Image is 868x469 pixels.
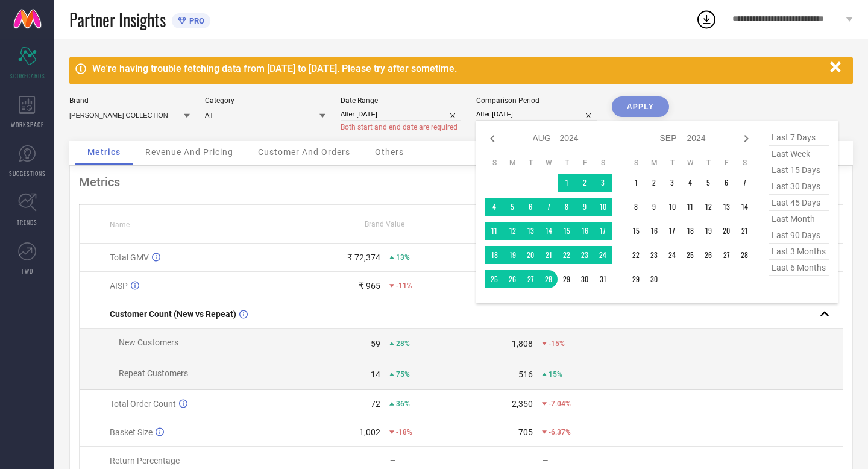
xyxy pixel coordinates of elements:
td: Sun Aug 25 2024 [485,270,503,288]
td: Tue Aug 13 2024 [521,222,539,240]
span: -7.04% [549,400,571,408]
td: Thu Aug 01 2024 [558,174,576,192]
span: Name [110,221,130,229]
span: Metrics [87,147,121,157]
div: Category [205,96,325,105]
div: Open download list [696,8,717,30]
span: FWD [22,266,33,275]
td: Wed Aug 07 2024 [539,198,558,216]
td: Fri Sep 13 2024 [717,198,735,216]
td: Tue Aug 27 2024 [521,270,539,288]
th: Saturday [735,158,753,168]
td: Sat Sep 14 2024 [735,198,753,216]
td: Fri Aug 16 2024 [576,222,594,240]
span: 75% [396,370,410,379]
th: Sunday [485,158,503,168]
td: Thu Aug 22 2024 [558,246,576,264]
div: Next month [739,131,753,146]
td: Sat Sep 28 2024 [735,246,753,264]
td: Sat Aug 17 2024 [594,222,612,240]
span: Repeat Customers [119,368,188,378]
td: Mon Aug 19 2024 [503,246,521,264]
div: — [374,456,381,465]
td: Sun Sep 01 2024 [627,174,645,192]
span: 28% [396,339,410,348]
span: -6.37% [549,428,571,436]
span: 13% [396,253,410,262]
span: 36% [396,400,410,408]
th: Tuesday [663,158,681,168]
td: Thu Sep 12 2024 [699,198,717,216]
td: Wed Sep 25 2024 [681,246,699,264]
th: Wednesday [539,158,558,168]
div: — [390,456,461,465]
span: last 45 days [769,195,829,211]
span: Return Percentage [110,456,180,465]
div: Brand [69,96,190,105]
div: Date Range [341,96,461,105]
div: Comparison Period [476,96,597,105]
td: Thu Aug 15 2024 [558,222,576,240]
td: Sat Aug 10 2024 [594,198,612,216]
td: Wed Aug 21 2024 [539,246,558,264]
span: WORKSPACE [11,120,44,129]
td: Sun Sep 08 2024 [627,198,645,216]
span: last month [769,211,829,227]
div: 2,350 [512,399,533,409]
div: 516 [518,370,533,379]
span: Partner Insights [69,7,166,32]
td: Wed Aug 28 2024 [539,270,558,288]
td: Sat Aug 24 2024 [594,246,612,264]
td: Tue Sep 03 2024 [663,174,681,192]
td: Sun Sep 22 2024 [627,246,645,264]
td: Sun Aug 18 2024 [485,246,503,264]
td: Mon Sep 23 2024 [645,246,663,264]
span: Customer And Orders [258,147,350,157]
td: Sat Sep 21 2024 [735,222,753,240]
span: Revenue And Pricing [145,147,233,157]
div: — [542,456,613,465]
span: Both start and end date are required [341,123,458,131]
span: last 15 days [769,162,829,178]
th: Tuesday [521,158,539,168]
td: Sat Aug 31 2024 [594,270,612,288]
td: Fri Sep 27 2024 [717,246,735,264]
td: Thu Aug 08 2024 [558,198,576,216]
span: SUGGESTIONS [9,169,46,178]
th: Saturday [594,158,612,168]
th: Sunday [627,158,645,168]
td: Fri Sep 06 2024 [717,174,735,192]
div: 14 [371,370,380,379]
td: Mon Sep 02 2024 [645,174,663,192]
td: Mon Sep 16 2024 [645,222,663,240]
div: 705 [518,427,533,437]
th: Monday [645,158,663,168]
span: Total GMV [110,253,149,262]
span: last 30 days [769,178,829,195]
td: Wed Sep 18 2024 [681,222,699,240]
div: — [527,456,533,465]
div: 1,808 [512,339,533,348]
td: Mon Sep 30 2024 [645,270,663,288]
span: last 7 days [769,130,829,146]
span: Basket Size [110,427,153,437]
span: last 90 days [769,227,829,244]
td: Thu Aug 29 2024 [558,270,576,288]
td: Mon Aug 05 2024 [503,198,521,216]
td: Sun Aug 11 2024 [485,222,503,240]
td: Thu Sep 19 2024 [699,222,717,240]
span: PRO [186,16,204,25]
span: -15% [549,339,565,348]
input: Select date range [341,108,461,121]
span: AISP [110,281,128,291]
td: Mon Sep 09 2024 [645,198,663,216]
span: -18% [396,428,412,436]
td: Fri Aug 02 2024 [576,174,594,192]
td: Wed Sep 04 2024 [681,174,699,192]
td: Sun Aug 04 2024 [485,198,503,216]
div: 72 [371,399,380,409]
td: Sat Sep 07 2024 [735,174,753,192]
div: We're having trouble fetching data from [DATE] to [DATE]. Please try after sometime. [92,63,824,74]
span: TRENDS [17,218,37,227]
th: Thursday [699,158,717,168]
